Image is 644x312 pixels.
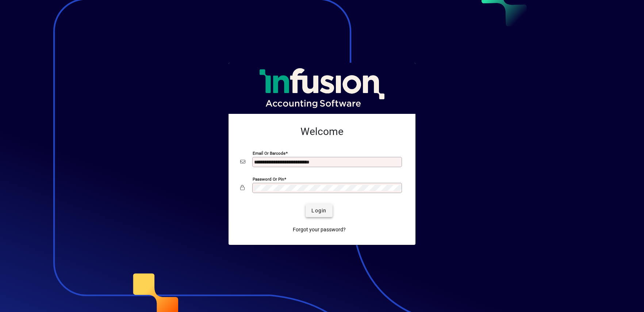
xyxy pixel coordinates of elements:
h2: Welcome [240,126,404,138]
a: Forgot your password? [290,223,349,236]
span: Login [311,207,326,215]
span: Forgot your password? [293,226,346,234]
mat-label: Password or Pin [253,177,284,182]
mat-label: Email or Barcode [253,151,285,156]
button: Login [306,204,332,217]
